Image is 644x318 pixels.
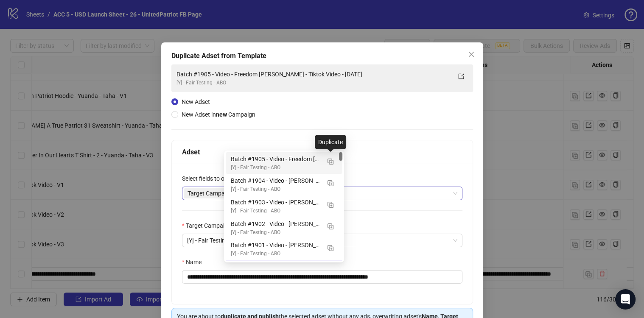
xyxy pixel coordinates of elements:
[328,245,333,251] img: Duplicate
[231,240,320,250] div: Batch #1901 - Video - [PERSON_NAME] - Yuanda - Taha - [DATE]
[231,250,320,258] div: [Y] - Fair Testing - ABO
[324,176,337,190] button: Duplicate
[187,234,457,247] span: [Y] - Fair Testing - ABO
[182,147,462,157] div: Adset
[184,188,241,198] span: Target Campaign
[324,154,337,168] button: Duplicate
[226,260,342,282] div: Batch #1900 - Video - Charlie Kirk Hats - Yuanda - Tiktok Video - Sep 13
[182,270,462,284] input: Name
[226,238,342,260] div: Batch #1901 - Video - Charlie Kirk Shirts - Yuanda - Taha - Sep 13
[182,221,237,230] label: Target Campaign
[315,135,346,149] div: Duplicate
[231,219,320,229] div: Batch #1902 - Video - [PERSON_NAME] - Yuanda - Taha - [DATE]
[328,223,333,229] img: Duplicate
[176,70,451,79] div: Batch #1905 - Video - Freedom [PERSON_NAME] - Tiktok Video - [DATE]
[468,51,475,58] span: close
[182,257,207,267] label: Name
[226,195,342,217] div: Batch #1903 - Video - Charlie Kirk Shirts - Yuanda - Taha - Sep 13
[182,98,210,105] span: New Adset
[231,229,320,237] div: [Y] - Fair Testing - ABO
[182,111,255,118] span: New Adset in Campaign
[231,185,320,193] div: [Y] - Fair Testing - ABO
[324,240,337,254] button: Duplicate
[216,111,227,118] strong: new
[231,207,320,215] div: [Y] - Fair Testing - ABO
[231,198,320,207] div: Batch #1903 - Video - [PERSON_NAME] - Yuanda - Taha - [DATE]
[226,217,342,239] div: Batch #1902 - Video - Charlie Kirk Shirts - Yuanda - Taha - Sep 13
[328,180,333,186] img: Duplicate
[176,79,451,87] div: [Y] - Fair Testing - ABO
[231,164,320,172] div: [Y] - Fair Testing - ABO
[615,289,636,310] div: Open Intercom Messenger
[231,154,320,164] div: Batch #1905 - Video - Freedom [PERSON_NAME] - Tiktok Video - [DATE]
[182,174,251,183] label: Select fields to overwrite
[226,174,342,195] div: Batch #1904 - Video - Charlie Kirk Shirts - Yuanda - Taha - Sep 13
[171,51,473,61] div: Duplicate Adset from Template
[231,176,320,185] div: Batch #1904 - Video - [PERSON_NAME] - Yuanda - Taha - [DATE]
[188,189,233,198] span: Target Campaign
[328,202,333,208] img: Duplicate
[226,152,342,174] div: Batch #1905 - Video - Freedom Charlie T Shirt - Yuanda - Tiktok Video - Sep 14
[465,47,478,61] button: Close
[324,219,337,233] button: Duplicate
[458,73,464,79] span: export
[328,159,333,165] img: Duplicate
[324,198,337,211] button: Duplicate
